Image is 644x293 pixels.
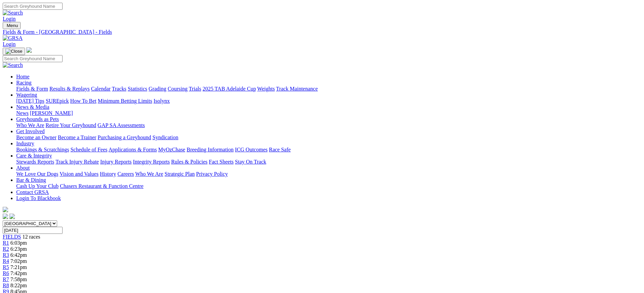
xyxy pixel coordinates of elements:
a: Fields & Form - [GEOGRAPHIC_DATA] - Fields [3,29,641,35]
a: Syndication [152,135,178,140]
a: Vision and Values [59,171,98,177]
div: Racing [16,86,641,92]
a: Race Safe [269,147,290,152]
a: ICG Outcomes [235,147,267,152]
a: R1 [3,240,9,246]
a: We Love Our Dogs [16,171,58,177]
a: Coursing [168,86,188,92]
a: 2025 TAB Adelaide Cup [202,86,256,92]
a: R8 [3,283,9,288]
div: Wagering [16,98,641,104]
a: Schedule of Fees [70,147,107,152]
a: Fact Sheets [209,159,234,165]
span: Menu [7,23,18,28]
a: Industry [16,141,34,146]
a: Who We Are [135,171,163,177]
a: Login To Blackbook [16,195,61,201]
a: Racing [16,80,31,86]
img: Close [5,49,22,54]
a: Login [3,41,16,47]
a: R2 [3,246,9,252]
a: Retire Your Greyhound [46,122,96,128]
a: Tracks [112,86,126,92]
input: Search [3,3,63,10]
a: [DATE] Tips [16,98,44,104]
span: 7:02pm [10,258,27,264]
a: Home [16,74,29,79]
img: Search [3,10,23,16]
a: Stay On Track [235,159,266,165]
a: Minimum Betting Limits [98,98,152,104]
div: Bar & Dining [16,183,641,189]
a: Injury Reports [100,159,132,165]
a: Care & Integrity [16,153,52,158]
a: Greyhounds as Pets [16,116,59,122]
a: [PERSON_NAME] [30,110,73,116]
a: Who We Are [16,122,44,128]
span: 6:23pm [10,246,27,252]
a: Strategic Plan [165,171,195,177]
div: News & Media [16,110,641,116]
span: R6 [3,270,9,276]
img: logo-grsa-white.png [3,207,8,212]
a: Track Maintenance [276,86,318,92]
a: Bookings & Scratchings [16,147,69,152]
a: MyOzChase [158,147,185,152]
a: Careers [117,171,134,177]
a: Contact GRSA [16,189,49,195]
div: Care & Integrity [16,159,641,165]
img: GRSA [3,35,23,41]
a: R7 [3,276,9,282]
div: Industry [16,147,641,153]
a: R3 [3,252,9,258]
button: Toggle navigation [3,22,21,29]
a: Privacy Policy [196,171,228,177]
a: Results & Replays [49,86,90,92]
a: Trials [189,86,201,92]
a: R5 [3,264,9,270]
span: 12 races [22,234,40,240]
span: 7:42pm [10,270,27,276]
a: Integrity Reports [133,159,170,165]
a: Track Injury Rebate [55,159,99,165]
a: FIELDS [3,234,21,240]
a: Become a Trainer [58,135,96,140]
a: Cash Up Your Club [16,183,58,189]
a: Statistics [128,86,147,92]
a: News [16,110,28,116]
span: 8:22pm [10,283,27,288]
a: News & Media [16,104,49,110]
a: Isolynx [153,98,170,104]
a: Login [3,16,16,22]
a: Fields & Form [16,86,48,92]
a: Become an Owner [16,135,56,140]
a: Bar & Dining [16,177,46,183]
img: Search [3,62,23,68]
a: About [16,165,30,171]
input: Search [3,55,63,62]
a: Get Involved [16,128,45,134]
span: 6:42pm [10,252,27,258]
a: How To Bet [70,98,97,104]
input: Select date [3,227,63,234]
a: Stewards Reports [16,159,54,165]
a: GAP SA Assessments [98,122,145,128]
a: Weights [257,86,275,92]
button: Toggle navigation [3,48,25,55]
a: R4 [3,258,9,264]
span: 7:58pm [10,276,27,282]
div: Greyhounds as Pets [16,122,641,128]
a: History [100,171,116,177]
img: twitter.svg [9,214,15,219]
a: Calendar [91,86,111,92]
a: Applications & Forms [109,147,157,152]
a: Purchasing a Greyhound [98,135,151,140]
